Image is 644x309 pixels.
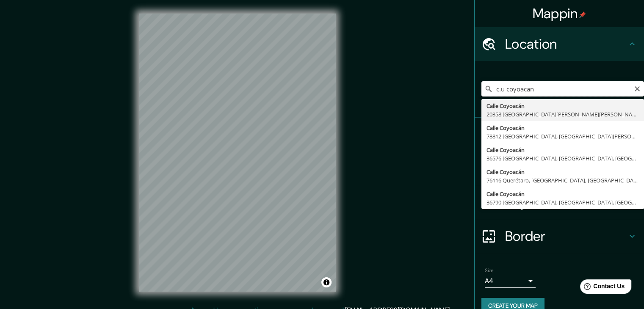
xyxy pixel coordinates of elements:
div: 36790 [GEOGRAPHIC_DATA], [GEOGRAPHIC_DATA], [GEOGRAPHIC_DATA] [486,198,639,207]
h4: Border [505,228,627,245]
div: Style [475,152,644,185]
iframe: Help widget launcher [569,276,635,300]
div: 78812 [GEOGRAPHIC_DATA], [GEOGRAPHIC_DATA][PERSON_NAME], [GEOGRAPHIC_DATA] [486,132,639,141]
div: 76116 Querétaro, [GEOGRAPHIC_DATA], [GEOGRAPHIC_DATA] [486,176,639,185]
input: Pick your city or area [481,81,644,97]
div: Calle Coyoacán [486,102,639,110]
h4: Mappin [533,5,586,22]
div: Pins [475,118,644,152]
div: Border [475,219,644,253]
div: 20358 [GEOGRAPHIC_DATA][PERSON_NAME][PERSON_NAME], [GEOGRAPHIC_DATA], [GEOGRAPHIC_DATA] [486,110,639,119]
div: A4 [485,274,536,288]
div: Calle Coyoacán [486,146,639,154]
div: 36576 [GEOGRAPHIC_DATA], [GEOGRAPHIC_DATA], [GEOGRAPHIC_DATA] [486,154,639,163]
h4: Layout [505,194,627,211]
div: Calle Coyoacán [486,190,639,198]
label: Size [485,267,494,274]
img: pin-icon.png [579,11,586,18]
div: Layout [475,185,644,219]
button: Toggle attribution [321,277,332,287]
div: Calle Coyoacán [486,168,639,176]
div: Location [475,27,644,61]
button: Clear [634,84,641,92]
canvas: Map [139,14,336,292]
div: Calle Coyoacán [486,124,639,132]
h4: Location [505,36,627,52]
